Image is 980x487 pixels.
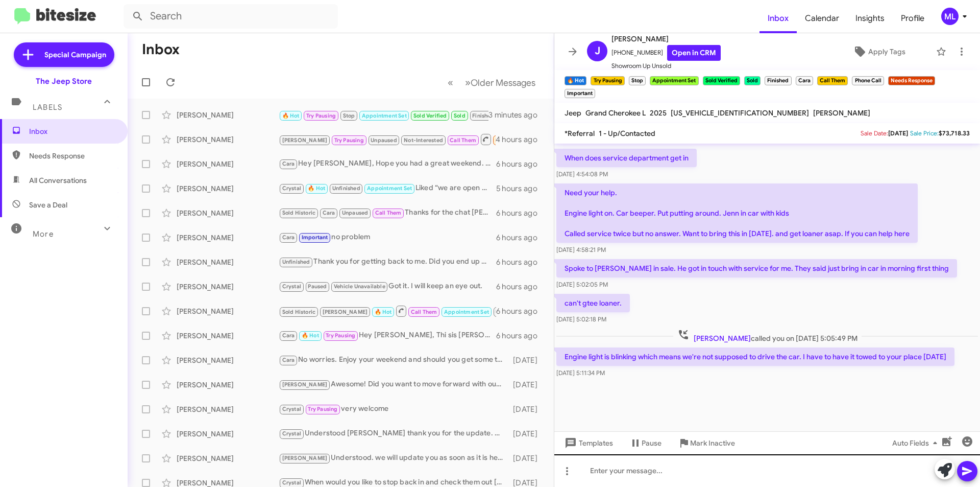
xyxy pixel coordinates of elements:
span: Paused [308,283,327,290]
span: [DATE] 4:58:21 PM [556,246,606,253]
span: [DATE] 5:02:05 PM [556,281,608,288]
small: Finished [765,76,791,85]
div: Engine light is blinking which means we're not supposed to drive the car. I have to have it towed... [279,108,488,121]
button: Next [459,72,542,93]
span: Sale Price: [910,129,939,137]
input: Search [124,4,338,29]
span: Inbox [29,126,116,136]
span: Cara [323,210,335,216]
div: 6 hours ago [496,257,546,267]
span: [DATE] 5:11:34 PM [556,369,605,377]
button: Mark Inactive [670,434,743,452]
small: Stop [629,76,646,85]
div: [PERSON_NAME] [177,110,279,120]
span: Apply Tags [868,42,905,61]
div: 5 hours ago [496,183,546,194]
span: Finished [472,112,495,119]
span: Pause [642,434,661,452]
span: Unpaused [371,137,397,144]
span: Showroom Up Unsold [611,61,721,71]
span: Cara [282,160,295,167]
span: 🔥 Hot [308,185,325,192]
p: Engine light is blinking which means we're not supposed to drive the car. I have to have it towed... [556,347,954,366]
div: Awesome! Did you want to move forward with our Pacifica? [279,379,508,390]
small: Appointment Set [650,76,698,85]
small: Phone Call [852,76,884,85]
div: Thank you for getting back to me. Did you end up making a purchase elsewhere? [279,256,496,268]
div: 6 hours ago [496,159,546,169]
div: 6 hours ago [496,331,546,341]
span: Mark Inactive [690,434,735,452]
div: [DATE] [508,453,546,463]
span: Unfinished [282,259,310,265]
small: Call Them [817,76,848,85]
button: Apply Tags [826,42,931,61]
span: Try Pausing [308,406,337,412]
div: Hey [PERSON_NAME], Hope you had a great weekend. Just wanted to quickly follow up. Did you want t... [279,158,496,170]
p: Need your help. Engine light on. Car beeper. Put putting around. Jenn in car with kids Called ser... [556,183,918,243]
span: Sale Date: [861,129,888,137]
div: [PERSON_NAME] [177,331,279,341]
span: [PHONE_NUMBER] [611,45,721,61]
span: More [33,229,54,239]
span: 🔥 Hot [302,332,319,339]
div: The Jeep Store [36,76,92,86]
nav: Page navigation example [442,72,542,93]
span: Crystal [282,479,301,486]
span: Unfinished [332,185,360,192]
div: Thanks for the chat [PERSON_NAME]. [PERSON_NAME] at [GEOGRAPHIC_DATA]. When you have a best day a... [279,207,496,219]
a: Profile [893,4,933,33]
div: Inbound Call [279,133,496,146]
div: 6 hours ago [496,282,546,292]
span: » [465,76,471,89]
span: Save a Deal [29,200,67,210]
span: Crystal [282,406,301,412]
div: 6 hours ago [496,306,546,316]
small: Cara [796,76,813,85]
span: Important [302,234,328,241]
span: Cara [282,357,295,363]
div: [PERSON_NAME] [177,183,279,194]
span: *Referral [565,129,595,138]
span: Grand Cherokee L [585,108,646,118]
div: [PERSON_NAME] [177,380,279,390]
button: Pause [621,434,670,452]
span: called you on [DATE] 5:05:49 PM [673,329,862,343]
span: Sold [454,112,465,119]
p: can't gtee loaner. [556,294,630,312]
small: Sold [744,76,761,85]
span: [DATE] [888,129,908,137]
div: [PERSON_NAME] [177,429,279,439]
span: Special Campaign [44,50,106,60]
div: [PERSON_NAME] [177,355,279,365]
div: [DATE] [508,380,546,390]
span: [PERSON_NAME] [611,33,721,45]
span: Call Them [375,210,402,216]
div: [PERSON_NAME] [177,233,279,243]
span: [PERSON_NAME] [323,309,368,315]
span: Crystal [282,430,301,437]
div: [PERSON_NAME] [177,159,279,169]
div: [PERSON_NAME] [177,257,279,267]
div: no problem [279,231,496,243]
div: Got it. I will keep an eye out. [279,281,496,292]
span: $73,718.33 [939,129,970,137]
div: Hey [PERSON_NAME], Thi sis [PERSON_NAME] at the jeep store in [GEOGRAPHIC_DATA]. Hope you are wel... [279,330,496,341]
small: Important [565,89,595,98]
span: Not-Interested [404,137,443,144]
button: Templates [554,434,621,452]
span: 🔥 Hot [282,112,300,119]
div: [PERSON_NAME] [177,282,279,292]
div: ML [941,8,959,25]
p: When does service department get in [556,149,697,167]
small: 🔥 Hot [565,76,586,85]
a: Insights [847,4,893,33]
p: Spoke to [PERSON_NAME] in sale. He got in touch with service for me. They said just bring in car ... [556,259,957,277]
div: [DATE] [508,355,546,365]
div: Sounds good. See you then. [279,305,496,317]
span: Try Pausing [326,332,355,339]
span: Call Them [411,309,437,315]
div: 3 minutes ago [488,110,546,120]
span: [PERSON_NAME] [694,334,751,343]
